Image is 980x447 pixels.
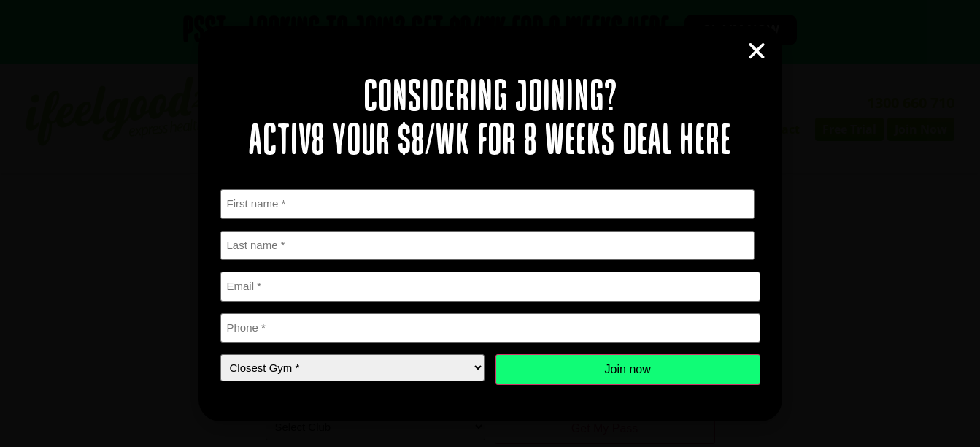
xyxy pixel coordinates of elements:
[495,354,760,385] input: Join now
[220,77,760,164] h2: Considering joining? Activ8 your $8/wk for 8 weeks deal here
[220,313,760,343] input: Phone *
[746,40,768,62] a: Close
[220,189,755,219] input: First name *
[220,272,760,302] input: Email *
[220,231,755,261] input: Last name *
